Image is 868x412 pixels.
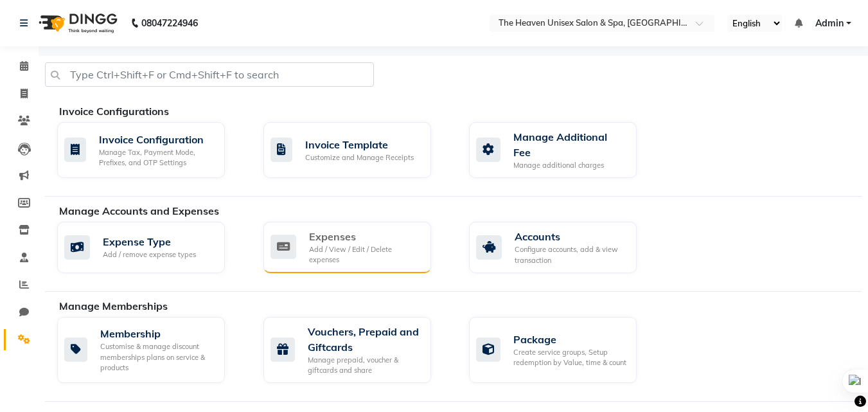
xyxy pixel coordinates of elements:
[103,234,196,249] div: Expense Type
[515,229,626,244] div: Accounts
[469,122,656,178] a: Manage Additional FeeManage additional charges
[57,122,244,178] a: Invoice ConfigurationManage Tax, Payment Mode, Prefixes, and OTP Settings
[263,222,450,273] a: ExpensesAdd / View / Edit / Delete expenses
[309,244,421,265] div: Add / View / Edit / Delete expenses
[513,129,626,160] div: Manage Additional Fee
[99,147,215,168] div: Manage Tax, Payment Mode, Prefixes, and OTP Settings
[99,132,215,147] div: Invoice Configuration
[100,341,215,373] div: Customise & manage discount memberships plans on service & products
[513,160,626,171] div: Manage additional charges
[513,347,626,368] div: Create service groups, Setup redemption by Value, time & count
[100,326,215,341] div: Membership
[103,249,196,260] div: Add / remove expense types
[469,317,656,383] a: PackageCreate service groups, Setup redemption by Value, time & count
[515,244,626,265] div: Configure accounts, add & view transaction
[33,5,121,41] img: logo
[263,317,450,383] a: Vouchers, Prepaid and GiftcardsManage prepaid, voucher & giftcards and share
[305,137,414,152] div: Invoice Template
[513,332,626,347] div: Package
[57,317,244,383] a: MembershipCustomise & manage discount memberships plans on service & products
[305,152,414,163] div: Customize and Manage Receipts
[309,229,421,244] div: Expenses
[57,222,244,273] a: Expense TypeAdd / remove expense types
[45,62,374,87] input: Type Ctrl+Shift+F or Cmd+Shift+F to search
[469,222,656,273] a: AccountsConfigure accounts, add & view transaction
[141,5,198,41] b: 08047224946
[815,17,844,30] span: Admin
[308,355,421,376] div: Manage prepaid, voucher & giftcards and share
[308,324,421,355] div: Vouchers, Prepaid and Giftcards
[263,122,450,178] a: Invoice TemplateCustomize and Manage Receipts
